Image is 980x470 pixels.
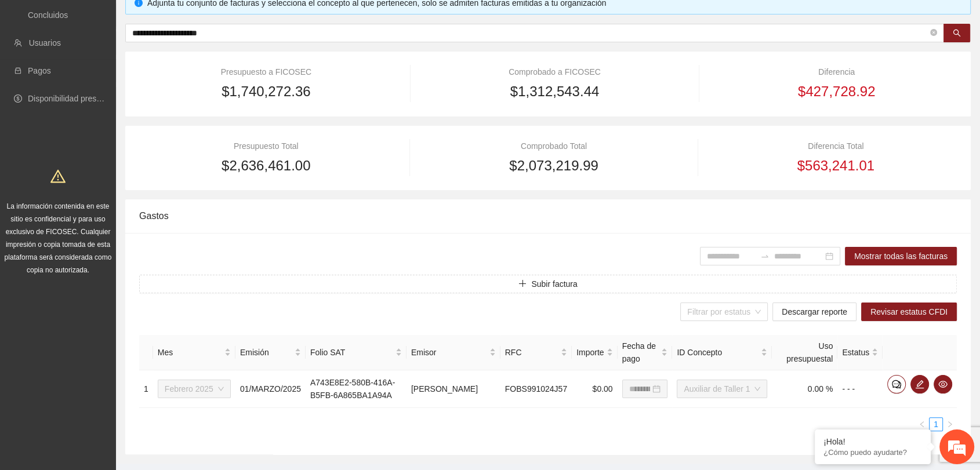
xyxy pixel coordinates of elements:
[622,340,659,365] span: Fecha de pago
[760,252,770,261] span: swap-right
[67,155,160,272] span: Estamos en línea.
[158,346,222,359] span: Mes
[953,29,961,38] span: search
[306,335,406,370] th: Folio SAT
[28,66,51,75] a: Pagos
[5,202,112,274] span: La información contenida en este sitio es confidencial y para uso exclusivo de FICOSEC. Cualquier...
[823,437,922,446] div: ¡Hola!
[240,346,292,359] span: Emisión
[915,417,929,431] button: left
[139,370,153,408] td: 1
[153,335,235,370] th: Mes
[943,417,957,431] li: Next Page
[165,380,224,398] span: Febrero 2025
[837,335,883,370] th: Estatus
[934,375,952,394] button: eye
[797,155,874,177] span: $563,241.01
[406,335,500,370] th: Emisor
[772,303,856,321] button: Descargar reporte
[911,380,928,389] span: edit
[427,65,682,78] div: Comprobado a FICOSEC
[235,370,306,408] td: 01/MARZO/2025
[842,346,869,359] span: Estatus
[772,370,837,408] td: 0.00 %
[509,155,598,177] span: $2,073,219.99
[411,346,487,359] span: Emisor
[870,305,948,318] span: Revisar estatus CFDI
[861,303,957,321] button: Revisar estatus CFDI
[235,335,306,370] th: Emisión
[500,335,572,370] th: RFC
[222,155,310,177] span: $2,636,461.00
[837,370,883,408] td: - - -
[510,81,599,103] span: $1,312,543.44
[798,81,875,103] span: $427,728.92
[943,417,957,431] button: right
[887,375,906,394] button: comment
[500,370,572,408] td: FOBS991024J57
[943,24,970,42] button: search
[782,305,847,318] span: Descargar reporte
[29,38,61,48] a: Usuarios
[772,335,837,370] th: Uso presupuestal
[6,316,221,357] textarea: Escriba su mensaje y pulse “Intro”
[505,346,558,359] span: RFC
[677,346,758,359] span: ID Concepto
[427,140,681,152] div: Comprobado Total
[572,370,617,408] td: $0.00
[306,370,406,408] td: A743E8E2-580B-416A-B5FB-6A865BA1A94A
[910,375,929,394] button: edit
[572,335,617,370] th: Importe
[139,199,957,232] div: Gastos
[310,346,393,359] span: Folio SAT
[406,370,500,408] td: [PERSON_NAME]
[929,417,943,431] li: 1
[930,29,937,36] span: close-circle
[672,335,772,370] th: ID Concepto
[618,335,673,370] th: Fecha de pago
[28,94,127,103] a: Disponibilidad presupuestal
[930,418,942,431] a: 1
[888,380,905,389] span: comment
[934,380,952,389] span: eye
[139,140,393,152] div: Presupuesto Total
[760,252,770,261] span: to
[823,448,922,457] p: ¿Cómo puedo ayudarte?
[716,65,957,78] div: Diferencia
[576,346,604,359] span: Importe
[190,6,218,34] div: Minimizar ventana de chat en vivo
[28,10,68,20] a: Concluidos
[50,169,66,184] span: warning
[930,28,937,39] span: close-circle
[919,421,925,428] span: left
[139,65,393,78] div: Presupuesto a FICOSEC
[845,247,957,265] button: Mostrar todas las facturas
[684,380,760,398] span: Auxiliar de Taller 1
[946,421,953,428] span: right
[139,275,957,293] button: plusSubir factura
[854,250,948,263] span: Mostrar todas las facturas
[531,278,577,290] span: Subir factura
[518,279,527,289] span: plus
[915,417,929,431] li: Previous Page
[60,59,195,74] div: Chatee con nosotros ahora
[222,81,310,103] span: $1,740,272.36
[715,140,957,152] div: Diferencia Total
